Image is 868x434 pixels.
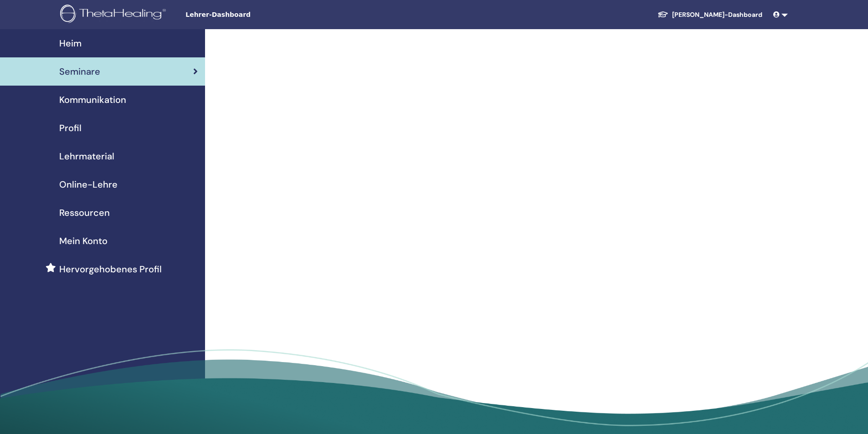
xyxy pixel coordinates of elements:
[657,10,668,18] img: graduation-cap-white.svg
[59,149,114,163] span: Lehrmaterial
[650,6,770,23] a: [PERSON_NAME]-Dashboard
[59,178,118,191] span: Online-Lehre
[59,121,82,135] span: Profil
[60,5,169,25] img: logo.png
[59,36,82,50] span: Heim
[59,93,126,107] span: Kommunikation
[59,262,162,276] span: Hervorgehobenes Profil
[59,206,110,220] span: Ressourcen
[185,10,322,20] span: Lehrer-Dashboard
[59,234,108,248] span: Mein Konto
[59,65,100,78] span: Seminare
